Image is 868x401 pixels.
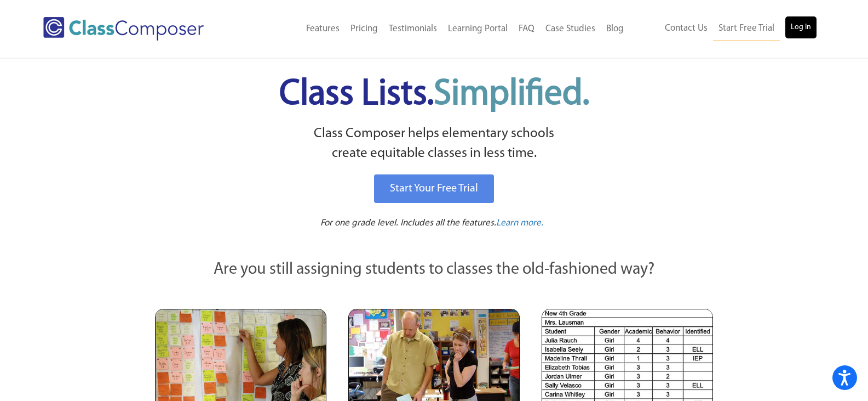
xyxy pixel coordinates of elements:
[629,16,817,41] nav: Header Menu
[513,17,540,41] a: FAQ
[320,218,496,228] span: For one grade level. Includes all the features.
[374,174,494,203] a: Start Your Free Trial
[279,77,589,112] span: Class Lists.
[247,17,629,41] nav: Header Menu
[540,17,601,41] a: Case Studies
[153,124,715,164] p: Class Composer helps elementary schools create equitable classes in less time.
[155,258,714,282] p: Are you still assigning students to classes the old-fashioned way?
[345,17,383,41] a: Pricing
[434,77,589,112] span: Simplified.
[390,183,478,194] span: Start Your Free Trial
[442,17,513,41] a: Learning Portal
[659,16,713,41] a: Contact Us
[713,16,780,41] a: Start Free Trial
[496,218,543,228] span: Learn more.
[43,17,204,41] img: Class Composer
[785,16,817,38] a: Log In
[601,17,629,41] a: Blog
[383,17,442,41] a: Testimonials
[496,217,543,230] a: Learn more.
[301,17,345,41] a: Features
